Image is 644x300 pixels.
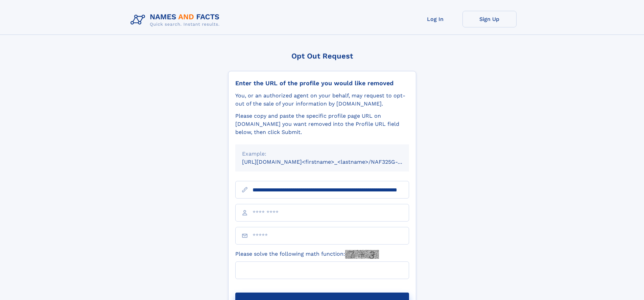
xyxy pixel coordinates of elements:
a: Sign Up [462,11,517,27]
div: Opt Out Request [228,52,416,60]
div: Please copy and paste the specific profile page URL on [DOMAIN_NAME] you want removed into the Pr... [235,112,409,136]
div: Enter the URL of the profile you would like removed [235,79,409,87]
a: Log In [408,11,462,27]
label: Please solve the following math function: [235,250,379,259]
div: Example: [242,150,402,158]
small: [URL][DOMAIN_NAME]<firstname>_<lastname>/NAF325G-xxxxxxxx [242,159,422,165]
div: You, or an authorized agent on your behalf, may request to opt-out of the sale of your informatio... [235,92,409,108]
img: Logo Names and Facts [128,11,225,29]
